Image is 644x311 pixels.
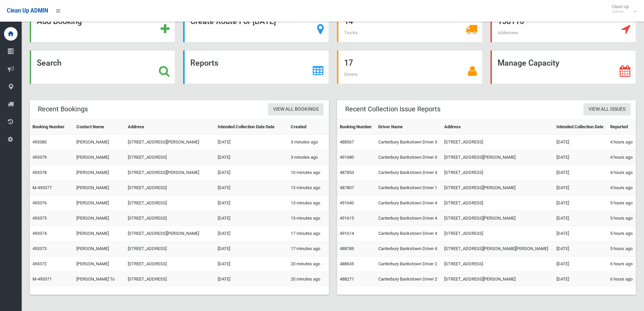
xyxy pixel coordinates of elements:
td: 17 minutes ago [288,241,329,257]
strong: Search [37,58,62,68]
td: Canterbury Bankstown Driver 4 [376,226,442,241]
a: 493380 [32,139,47,145]
td: 5 hours ago [607,211,636,226]
strong: Reports [190,58,218,68]
td: [PERSON_NAME] [74,241,125,257]
td: [STREET_ADDRESS][PERSON_NAME] [125,226,215,241]
td: 13 minutes ago [288,180,329,196]
td: [STREET_ADDRESS][PERSON_NAME] [442,180,554,196]
td: [STREET_ADDRESS] [125,257,215,272]
td: 13 minutes ago [288,196,329,211]
td: [DATE] [215,150,288,165]
a: Add Booking [30,9,175,42]
small: Admin [612,9,629,14]
td: 6 hours ago [607,257,636,272]
td: [STREET_ADDRESS] [125,196,215,211]
td: Canterbury Bankstown Driver 2 [376,257,442,272]
td: [STREET_ADDRESS] [125,241,215,257]
strong: 17 [344,58,353,68]
span: Drivers [344,72,358,77]
td: [DATE] [554,165,607,180]
span: Clean Up [609,4,636,14]
th: Intended Collection Date Date [215,119,288,135]
a: 493379 [32,155,47,160]
span: Addresses [498,30,518,35]
td: [STREET_ADDRESS] [125,180,215,196]
td: [DATE] [554,180,607,196]
td: Canterbury Bankstown Driver 2 [376,272,442,287]
th: Driver Name [376,119,442,135]
a: 493378 [32,170,47,175]
td: [DATE] [215,257,288,272]
a: Manage Capacity [491,50,636,84]
a: 493375 [32,216,47,221]
header: Recent Bookings [30,103,96,116]
td: [DATE] [215,135,288,150]
td: [DATE] [215,196,288,211]
a: 488789 [340,246,354,251]
td: [DATE] [215,180,288,196]
th: Contact Name [74,119,125,135]
td: [STREET_ADDRESS][PERSON_NAME] [125,165,215,180]
a: Reports [183,50,329,84]
td: [STREET_ADDRESS][PERSON_NAME] [442,272,554,287]
td: [DATE] [554,150,607,165]
a: 488567 [340,139,354,145]
a: 17 Drivers [337,50,482,84]
td: 15 minutes ago [288,211,329,226]
a: 491640 [340,200,354,205]
td: 4 hours ago [607,180,636,196]
a: 493373 [32,246,47,251]
td: Canterbury Bankstown Driver 4 [376,165,442,180]
td: [STREET_ADDRESS] [125,211,215,226]
a: View All Issues [583,103,630,116]
td: 10 minutes ago [288,165,329,180]
td: 17 minutes ago [288,226,329,241]
td: [PERSON_NAME] [74,257,125,272]
a: M-493377 [32,185,52,190]
a: 14 Trucks [337,9,482,42]
td: [STREET_ADDRESS] [125,272,215,287]
td: [DATE] [554,241,607,257]
td: [PERSON_NAME] [74,180,125,196]
a: 487853 [340,170,354,175]
a: 491615 [340,216,354,221]
th: Intended Collection Date [554,119,607,135]
td: [STREET_ADDRESS][PERSON_NAME][PERSON_NAME] [442,241,554,257]
td: Canterbury Bankstown Driver 1 [376,180,442,196]
th: Booking Number [30,119,74,135]
td: [DATE] [215,226,288,241]
td: 5 hours ago [607,226,636,241]
td: [STREET_ADDRESS] [442,257,554,272]
td: Canterbury Bankstown Driver 4 [376,211,442,226]
td: [DATE] [554,226,607,241]
strong: Manage Capacity [498,58,559,68]
header: Recent Collection Issue Reports [337,103,449,116]
td: [STREET_ADDRESS] [125,150,215,165]
td: [DATE] [215,211,288,226]
td: [DATE] [215,272,288,287]
a: 488635 [340,261,354,266]
td: Canterbury Bankstown Driver 4 [376,241,442,257]
td: [STREET_ADDRESS][PERSON_NAME] [442,211,554,226]
td: Canterbury Bankstown Driver 3 [376,135,442,150]
span: Clean Up ADMIN [7,7,48,14]
td: 5 hours ago [607,196,636,211]
td: [PERSON_NAME] [74,135,125,150]
td: 5 hours ago [607,241,636,257]
td: [DATE] [554,196,607,211]
td: 3 minutes ago [288,135,329,150]
td: Canterbury Bankstown Driver 3 [376,150,442,165]
a: M-493371 [32,276,52,282]
td: [DATE] [554,272,607,287]
a: 493376 [32,200,47,205]
a: 487807 [340,185,354,190]
a: 158116 Addresses [491,9,636,42]
a: 493374 [32,231,47,236]
th: Reported [607,119,636,135]
th: Address [125,119,215,135]
td: [STREET_ADDRESS] [442,196,554,211]
span: Trucks [344,30,358,35]
td: [DATE] [215,241,288,257]
td: 20 minutes ago [288,257,329,272]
